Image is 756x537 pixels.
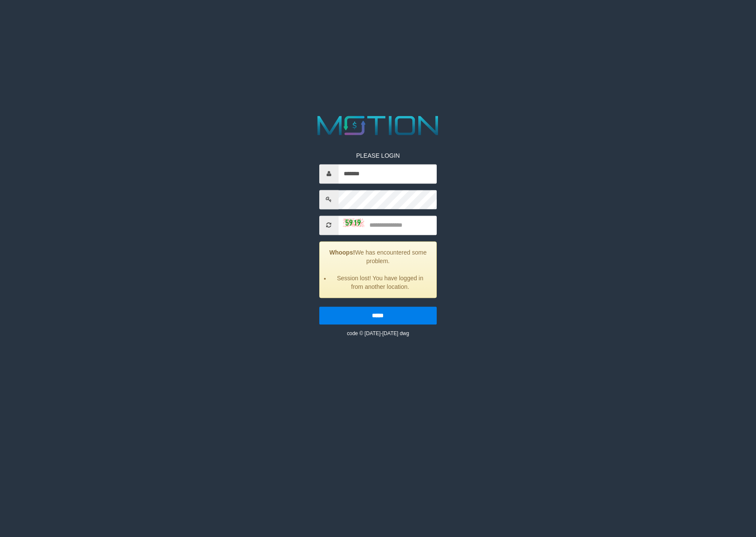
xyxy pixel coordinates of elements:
[343,219,364,227] img: captcha
[319,241,437,298] div: We has encountered some problem.
[319,151,437,160] p: PLEASE LOGIN
[312,112,444,138] img: MOTION_logo.png
[347,330,409,336] small: code © [DATE]-[DATE] dwg
[330,249,355,256] strong: Whoops!
[330,274,430,291] li: Session lost! You have logged in from another location.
